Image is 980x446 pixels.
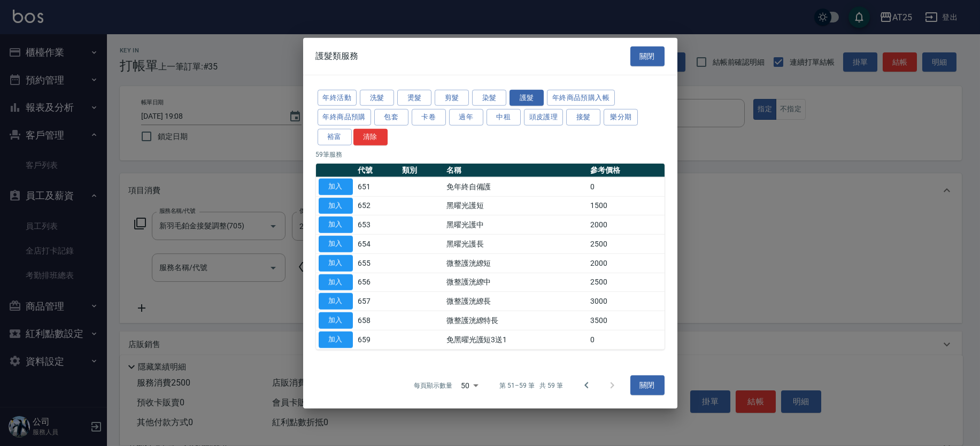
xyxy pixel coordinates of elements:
button: 包套 [374,109,408,126]
td: 微整護洸繚特長 [444,311,588,330]
td: 654 [356,234,400,253]
th: 代號 [356,163,400,177]
td: 653 [356,215,400,234]
button: 中租 [487,109,521,126]
button: Go to previous page [574,372,599,398]
button: 頭皮護理 [524,109,564,126]
td: 2500 [588,234,664,253]
button: 洗髮 [360,89,394,106]
button: 清除 [353,129,388,145]
button: 燙髮 [397,89,431,106]
td: 免黑曜光護短3送1 [444,330,588,349]
td: 微整護洸繚短 [444,253,588,273]
td: 2000 [588,215,664,234]
p: 59 筆服務 [316,149,665,159]
td: 2500 [588,273,664,292]
div: 50 [457,371,482,399]
button: 加入 [319,236,353,252]
td: 免年終自備護 [444,177,588,196]
button: 裕富 [318,129,352,145]
th: 類別 [399,163,444,177]
button: 年終活動 [318,89,357,106]
td: 微整護洸繚中 [444,273,588,292]
td: 659 [356,330,400,349]
button: 過年 [449,109,483,126]
td: 黑曜光護短 [444,196,588,216]
button: 樂分期 [604,109,638,126]
button: 關閉 [630,47,665,66]
button: 加入 [319,178,353,195]
button: 加入 [319,274,353,290]
span: 護髮類服務 [316,51,359,61]
p: 第 51–59 筆 共 59 筆 [499,380,562,390]
th: 參考價格 [588,163,664,177]
td: 1500 [588,196,664,216]
td: 黑曜光護長 [444,234,588,253]
button: 染髮 [472,89,506,106]
button: 接髮 [566,109,600,126]
td: 3500 [588,311,664,330]
button: 加入 [319,255,353,271]
td: 656 [356,273,400,292]
td: 658 [356,311,400,330]
td: 657 [356,291,400,311]
button: 加入 [319,197,353,214]
td: 0 [588,177,664,196]
td: 黑曜光護中 [444,215,588,234]
button: 年終商品預購入帳 [547,89,615,106]
td: 微整護洸繚長 [444,291,588,311]
td: 652 [356,196,400,216]
td: 2000 [588,253,664,273]
td: 3000 [588,291,664,311]
button: 年終商品預購 [318,109,371,126]
button: 剪髮 [435,89,469,106]
p: 每頁顯示數量 [414,380,452,390]
button: 加入 [319,331,353,348]
button: 加入 [319,217,353,233]
button: 關閉 [630,375,665,395]
button: 卡卷 [412,109,446,126]
td: 0 [588,330,664,349]
td: 655 [356,253,400,273]
td: 651 [356,177,400,196]
button: 加入 [319,312,353,329]
th: 名稱 [444,163,588,177]
button: 護髮 [510,89,544,106]
button: 加入 [319,293,353,310]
